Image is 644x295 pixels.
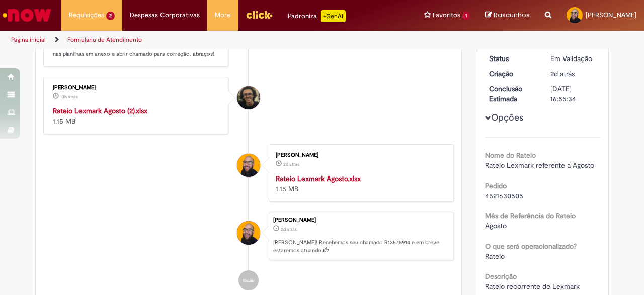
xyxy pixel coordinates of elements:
[281,226,297,232] span: 2d atrás
[586,11,636,19] span: [PERSON_NAME]
[433,10,460,20] span: Favoritos
[462,12,470,20] span: 1
[53,85,220,91] div: [PERSON_NAME]
[273,239,448,254] p: [PERSON_NAME]! Recebemos seu chamado R13575914 e em breve estaremos atuando.
[215,10,230,20] span: More
[273,217,448,223] div: [PERSON_NAME]
[8,31,422,49] ul: Trilhas de página
[53,106,220,126] div: 1.15 MB
[106,12,115,20] span: 2
[321,10,346,22] p: +GenAi
[237,221,260,245] div: Emerson da Silva de Castro
[246,7,273,22] img: click_logo_yellow_360x200.png
[485,252,505,261] span: Rateio
[485,211,576,220] b: Mês de Referência do Rateio
[485,161,594,170] span: Rateio Lexmark referente a Agosto
[237,154,260,177] div: Emerson da Silva de Castro
[67,36,142,44] a: Formulário de Atendimento
[485,181,507,190] b: Pedido
[69,10,104,20] span: Requisições
[1,5,53,25] img: ServiceNow
[485,242,577,251] b: O que será operacionalizado?
[481,53,543,64] dt: Status
[481,69,543,79] dt: Criação
[276,173,443,194] div: 1.15 MB
[485,191,523,200] span: 4521630505
[485,151,536,160] b: Nome do Rateio
[550,69,597,79] div: 29/09/2025 10:55:30
[237,86,260,109] div: Cleber Gressoni Rodrigues
[60,94,78,100] time: 30/09/2025 19:39:41
[43,212,454,260] li: Emerson da Silva de Castro
[11,36,46,44] a: Página inicial
[550,53,597,64] div: Em Validação
[276,174,361,183] a: Rateio Lexmark Agosto.xlsx
[283,161,299,167] span: 2d atrás
[485,11,530,20] a: Rascunhos
[481,84,543,104] dt: Conclusão Estimada
[53,106,147,115] a: Rateio Lexmark Agosto (2).xlsx
[485,272,517,281] b: Descrição
[276,152,443,158] div: [PERSON_NAME]
[288,10,346,22] div: Padroniza
[550,69,575,78] time: 29/09/2025 10:55:30
[550,84,597,104] div: [DATE] 16:55:34
[494,10,530,20] span: Rascunhos
[550,69,575,78] span: 2d atrás
[281,226,297,232] time: 29/09/2025 10:55:30
[130,10,200,20] span: Despesas Corporativas
[485,282,580,291] span: Rateio recorrente de Lexmark
[485,221,507,230] span: Agosto
[283,161,299,167] time: 29/09/2025 10:55:24
[60,94,78,100] span: 13h atrás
